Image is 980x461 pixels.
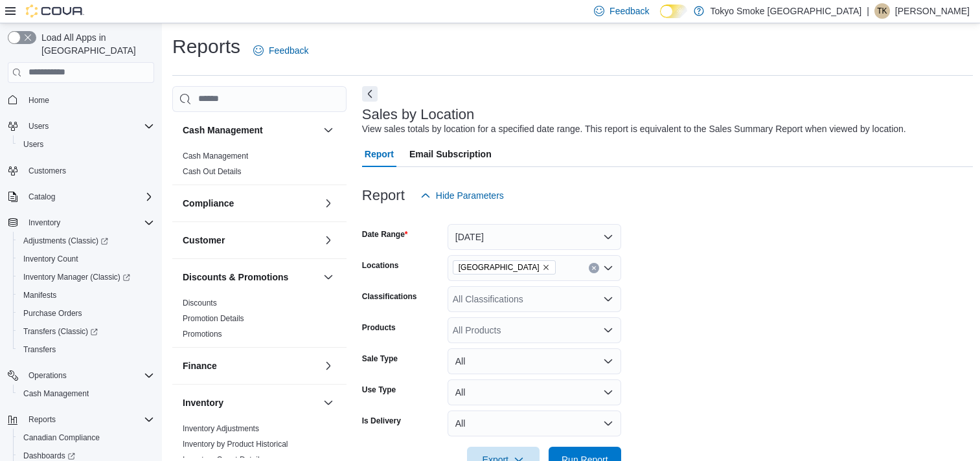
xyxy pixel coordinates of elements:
h3: Customer [183,234,225,247]
button: Operations [23,368,72,383]
button: Reports [3,410,159,429]
a: Inventory Manager (Classic) [18,269,135,285]
span: Adjustments (Classic) [18,233,154,249]
span: Users [23,139,43,150]
a: Promotion Details [183,314,244,323]
button: Customer [183,234,318,247]
button: [DATE] [448,224,621,250]
span: Inventory Manager (Classic) [23,272,130,282]
a: Cash Out Details [183,167,242,176]
a: Inventory Manager (Classic) [13,268,159,286]
span: Promotions [183,329,222,339]
a: Customers [23,163,71,179]
span: Canadian Compliance [18,430,154,445]
button: Hide Parameters [415,183,509,208]
span: Cash Management [18,386,154,401]
label: Products [362,322,396,333]
button: Cash Management [183,124,318,137]
label: Use Type [362,385,396,395]
button: Inventory [183,396,318,409]
span: Transfers (Classic) [18,324,154,339]
button: Transfers [13,341,159,359]
h3: Report [362,188,405,203]
span: Purchase Orders [18,306,154,321]
a: Home [23,93,54,108]
button: Inventory [3,214,159,232]
a: Canadian Compliance [18,430,105,445]
label: Date Range [362,229,408,240]
label: Is Delivery [362,416,401,426]
span: Promotion Details [183,313,244,324]
p: Tokyo Smoke [GEOGRAPHIC_DATA] [711,3,862,19]
span: Catalog [23,189,154,205]
p: [PERSON_NAME] [895,3,970,19]
span: Inventory Manager (Classic) [18,269,154,285]
span: Adjustments (Classic) [23,236,108,246]
button: Inventory [23,215,65,231]
img: Cova [26,5,84,17]
button: All [448,410,621,436]
span: Cash Management [23,388,89,399]
button: Manifests [13,286,159,304]
span: [GEOGRAPHIC_DATA] [459,261,540,274]
div: Tristan Kovachik [874,3,890,19]
a: Cash Management [183,152,248,161]
a: Promotions [183,330,222,339]
span: TK [877,3,887,19]
span: Customers [23,163,154,179]
button: Catalog [3,188,159,206]
button: Discounts & Promotions [321,269,336,285]
h3: Inventory [183,396,223,409]
span: Manifests [23,290,56,300]
button: Discounts & Promotions [183,271,318,284]
button: Finance [183,359,318,372]
span: Catalog [28,192,55,202]
span: Discounts [183,298,217,308]
button: Finance [321,358,336,374]
span: Manitoba [453,260,556,275]
button: Users [23,118,54,134]
a: Inventory Count [18,251,84,267]
span: Home [23,92,154,108]
span: Hide Parameters [436,189,504,202]
span: Email Subscription [409,141,492,167]
span: Operations [23,368,154,383]
button: Canadian Compliance [13,429,159,447]
span: Report [365,141,394,167]
span: Cash Management [183,151,248,161]
span: Inventory by Product Historical [183,439,288,449]
button: Users [13,135,159,153]
button: All [448,379,621,405]
h3: Cash Management [183,124,263,137]
button: Cash Management [321,122,336,138]
button: Purchase Orders [13,304,159,322]
button: Remove Manitoba from selection in this group [542,264,550,271]
h3: Finance [183,359,217,372]
a: Manifests [18,287,62,303]
button: Cash Management [13,385,159,403]
a: Cash Management [18,386,94,401]
button: Home [3,91,159,109]
h1: Reports [172,34,240,60]
button: Reports [23,412,61,427]
span: Users [28,121,49,131]
span: Inventory Count [23,254,78,264]
a: Discounts [183,298,217,308]
h3: Sales by Location [362,107,475,122]
button: Compliance [183,197,318,210]
span: Feedback [269,44,308,57]
div: Cash Management [172,148,347,185]
button: Inventory [321,395,336,410]
a: Inventory Adjustments [183,424,259,433]
button: Next [362,86,378,102]
span: Load All Apps in [GEOGRAPHIC_DATA] [36,31,154,57]
a: Transfers (Classic) [13,322,159,341]
input: Dark Mode [660,5,687,18]
button: Customer [321,232,336,248]
label: Classifications [362,291,417,302]
button: Open list of options [603,294,613,304]
button: Inventory Count [13,250,159,268]
button: Operations [3,366,159,385]
a: Feedback [248,38,313,63]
